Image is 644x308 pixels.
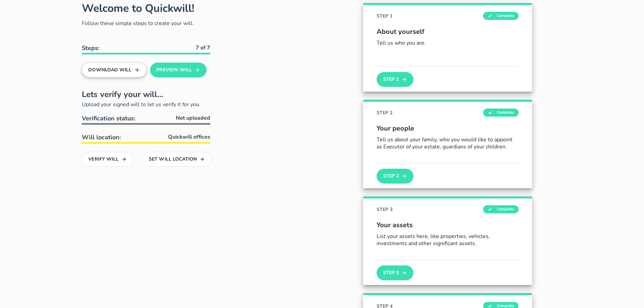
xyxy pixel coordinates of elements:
[82,114,135,122] span: Verification status:
[377,233,519,247] p: List your assets here, like properties, vehicles, investments and other significant assets.
[150,63,207,77] button: Preview Will
[483,205,519,213] span: Complete
[82,152,134,167] button: Verify Will
[377,206,392,213] span: STEP 3
[168,133,210,141] span: Quickwill offices
[377,40,519,47] p: Tell us who you are.
[377,13,392,20] span: STEP 1
[483,109,519,117] span: Complete
[377,27,519,37] span: About yourself
[377,265,413,280] button: Step 3
[176,114,210,122] span: Not uploaded
[82,88,210,100] h2: Lets verify your will...
[82,44,99,52] b: Steps:
[142,152,212,167] button: Set Will Location
[196,44,210,51] b: 7 of 7
[483,12,519,20] span: Complete
[82,19,210,27] p: Follow these simple steps to create your will.
[82,63,146,77] button: Download Will
[377,109,392,116] span: STEP 2
[377,136,519,150] p: Tell us about your family, who you would like to appoint as Executor of your estate, guardians of...
[377,169,413,184] button: Step 2
[377,72,413,87] button: Step 1
[377,220,519,230] span: Your assets
[82,1,194,16] h1: Welcome to Quickwill!
[82,100,210,109] p: Upload your signed will to let us verify it for you.
[82,133,121,141] span: Will location:
[377,123,519,134] span: Your people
